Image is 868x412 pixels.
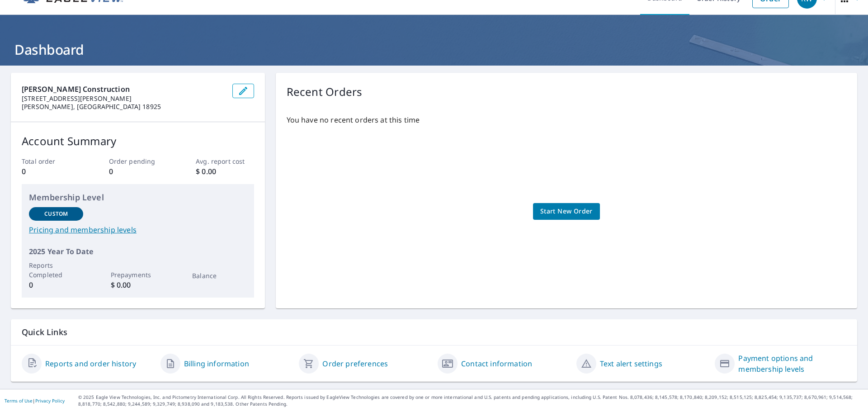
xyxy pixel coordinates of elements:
span: Start New Order [540,206,593,217]
p: Reports Completed [29,260,83,279]
a: Billing information [184,358,249,369]
a: Text alert settings [600,358,662,369]
p: 0 [29,279,83,290]
p: Avg. report cost [196,156,254,166]
p: 0 [109,166,167,177]
p: Quick Links [22,327,846,338]
p: [STREET_ADDRESS][PERSON_NAME] [22,95,225,103]
p: $ 0.00 [111,279,165,290]
p: | [5,398,65,403]
p: Balance [192,271,246,280]
h1: Dashboard [11,40,857,59]
a: Pricing and membership levels [29,224,247,235]
p: © 2025 Eagle View Technologies, Inc. and Pictometry International Corp. All Rights Reserved. Repo... [78,394,863,407]
p: [PERSON_NAME] Construction [22,84,225,95]
p: Membership Level [29,191,247,204]
p: Prepayments [111,270,165,279]
a: Terms of Use [5,398,33,404]
a: Privacy Policy [35,398,65,404]
p: You have no recent orders at this time [287,114,846,125]
p: Recent Orders [287,84,363,100]
p: Order pending [109,156,167,166]
p: Custom [44,210,68,218]
p: [PERSON_NAME], [GEOGRAPHIC_DATA] 18925 [22,103,225,111]
p: Account Summary [22,133,254,149]
a: Start New Order [533,203,600,220]
a: Payment options and membership levels [738,353,846,374]
p: $ 0.00 [196,166,254,177]
a: Order preferences [322,358,388,369]
a: Reports and order history [45,358,136,369]
p: Total order [22,156,80,166]
p: 2025 Year To Date [29,246,247,257]
a: Contact information [461,358,532,369]
p: 0 [22,166,80,177]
